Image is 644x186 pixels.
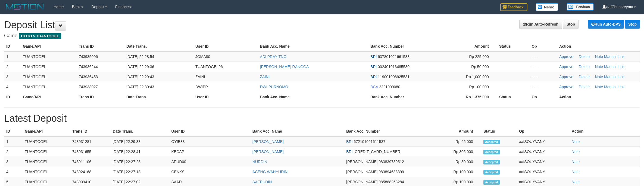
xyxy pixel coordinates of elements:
span: BRI [370,54,377,59]
span: BRI [346,139,352,144]
td: TUANTOGEL [21,51,77,62]
td: 743924168 [70,167,111,177]
td: 1 [4,51,21,62]
span: Accepted [483,160,500,164]
td: 4 [4,82,21,92]
img: Button%20Memo.svg [536,3,558,11]
a: Note [572,160,580,164]
a: SAEPUDIN [252,180,272,184]
span: 743936244 [79,65,98,69]
td: TUANTOGEL [23,147,70,157]
a: ACENG WAHYUDIN [252,170,287,174]
td: TUANTOGEL [23,157,70,167]
th: Rp 1.375.000 [442,92,497,102]
a: Note [572,180,580,184]
span: BRI [370,75,377,79]
span: BRI [346,150,352,154]
td: aafSOUYVANY [517,167,570,177]
a: Manual Link [604,85,625,89]
td: TUANTOGEL [23,167,70,177]
td: - - - [529,82,557,92]
th: Bank Acc. Number [344,126,434,136]
td: 3 [4,72,21,82]
span: [DATE] 22:30:43 [126,85,154,89]
th: User ID [193,41,258,51]
a: [PERSON_NAME] [252,150,284,154]
span: [PERSON_NAME] [346,180,377,184]
a: Note [595,65,603,69]
span: ZAINI [195,75,205,79]
img: MOTION_logo.png [4,3,45,11]
a: Delete [579,85,590,89]
th: Amount [434,126,481,136]
td: 743931281 [70,136,111,147]
th: Trans ID [77,92,124,102]
a: NURDIN [252,160,267,164]
td: - - - [529,72,557,82]
a: Approve [559,85,573,89]
span: [PERSON_NAME] [346,170,377,174]
a: Approve [559,65,573,69]
td: Rp 305,000 [434,147,481,157]
a: Delete [579,54,590,59]
a: [PERSON_NAME] [252,139,284,144]
span: 083839789512 [379,160,404,164]
th: Bank Acc. Name [250,126,344,136]
a: ZAINI [260,75,270,79]
span: 119001006925531 [378,75,409,79]
span: 2221009080 [379,85,400,89]
th: Date Trans. [111,126,169,136]
a: Approve [559,75,573,79]
td: aafSOUYVANY [517,136,570,147]
td: aafSOUYVANY [517,147,570,157]
td: [DATE] 22:27:18 [111,167,169,177]
th: Trans ID [77,41,124,51]
a: Manual Link [604,54,625,59]
td: 2 [4,147,23,157]
a: Run Auto-Refresh [519,20,562,29]
th: Status [481,126,517,136]
a: Note [572,150,580,154]
td: Rp 25,000 [434,136,481,147]
a: Note [572,170,580,174]
td: TUANTOGEL [21,82,77,92]
a: Manual Link [604,65,625,69]
a: ADI PRAYITNO [260,54,287,59]
th: ID [4,126,23,136]
td: 4 [4,167,23,177]
th: ID [4,92,21,102]
span: BRI [370,65,377,69]
h1: Deposit List [4,20,640,31]
th: Amount [442,41,497,51]
td: aafSOUYVANY [517,157,570,167]
span: Rp 50,000 [471,65,489,69]
th: Game/API [21,41,77,51]
td: [DATE] 22:27:28 [111,157,169,167]
img: panduan.png [567,3,594,11]
span: TUANTOGEL96 [195,65,223,69]
th: Bank Acc. Number [368,41,442,51]
span: ITOTO > TUANTOGEL [19,33,61,39]
a: Stop [625,20,640,29]
th: Op [529,41,557,51]
a: Note [595,75,603,79]
th: Status [497,92,530,102]
a: Run Auto-DPS [588,20,624,29]
img: Feedback.jpg [500,3,527,11]
span: Accepted [483,140,500,144]
td: 743931655 [70,147,111,157]
th: Op [529,92,557,102]
span: 743938027 [79,85,98,89]
h1: Latest Deposit [4,113,640,124]
th: Bank Acc. Number [368,92,442,102]
th: Op [517,126,570,136]
td: - - - [529,62,557,72]
a: Note [572,139,580,144]
a: Delete [579,75,590,79]
span: Accepted [483,170,500,175]
span: 743936453 [79,75,98,79]
span: DWIPP [195,85,208,89]
span: [CREDIT_CARD_NUMBER] [354,150,402,154]
span: 637801021661533 [378,54,409,59]
th: Action [557,92,640,102]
